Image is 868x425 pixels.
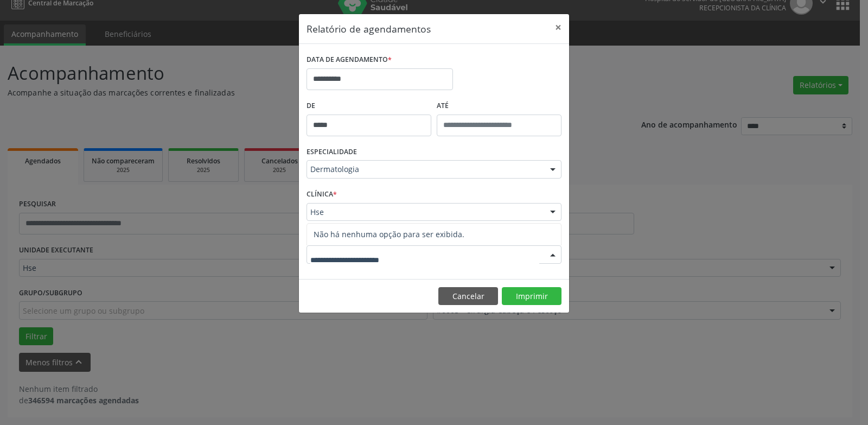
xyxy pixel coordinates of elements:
[310,207,539,218] span: Hse
[307,98,431,115] label: De
[502,287,561,306] button: Imprimir
[307,224,561,245] span: Não há nenhuma opção para ser exibida.
[307,52,392,68] label: DATA DE AGENDAMENTO
[307,144,357,161] label: ESPECIALIDADE
[307,22,431,36] h5: Relatório de agendamentos
[437,98,561,115] label: ATÉ
[438,287,498,306] button: Cancelar
[310,164,539,175] span: Dermatologia
[307,186,337,203] label: CLÍNICA
[547,14,569,41] button: Close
